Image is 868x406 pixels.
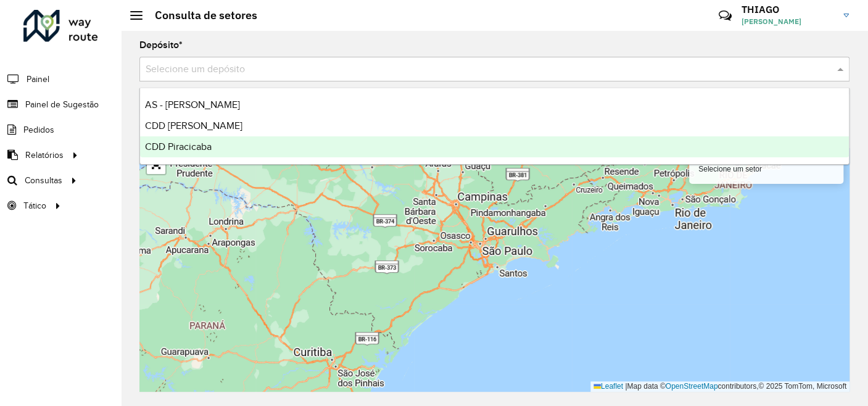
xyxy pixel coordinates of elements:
[145,141,212,152] span: CDD Piracicaba
[590,381,849,392] div: Map data © contributors,© 2025 TomTom, Microsoft
[625,382,627,391] span: |
[25,149,64,162] span: Relatórios
[712,2,738,29] a: Contato Rápido
[25,174,62,187] span: Consultas
[147,155,165,174] a: Abrir mapa em tela cheia
[143,9,257,22] h2: Consulta de setores
[139,38,183,52] label: Depósito
[25,98,99,111] span: Painel de Sugestão
[742,16,834,27] span: [PERSON_NAME]
[145,99,240,110] span: AS - [PERSON_NAME]
[742,4,834,15] h3: THIAGO
[27,73,49,86] span: Painel
[139,88,849,165] ng-dropdown-panel: Options list
[23,123,54,136] span: Pedidos
[593,382,623,391] a: Leaflet
[689,154,843,184] div: Selecione um setor
[23,199,46,212] span: Tático
[145,120,242,131] span: CDD [PERSON_NAME]
[666,382,718,391] a: OpenStreetMap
